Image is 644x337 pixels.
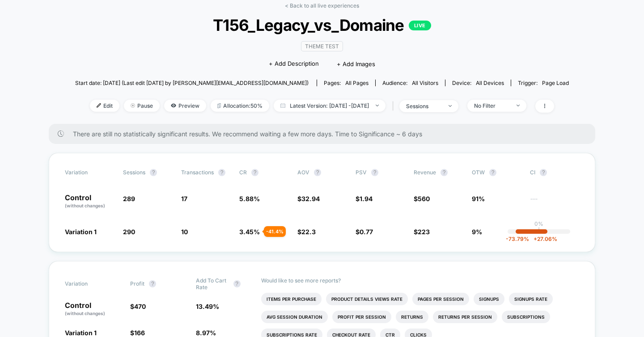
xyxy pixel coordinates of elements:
[474,102,510,109] div: No Filter
[518,80,569,86] div: Trigger:
[65,329,97,337] span: Variation 1
[134,329,145,337] span: 166
[382,80,438,86] div: Audience:
[124,100,160,112] span: Pause
[239,169,247,176] span: CR
[181,169,214,176] span: Transactions
[376,105,379,106] img: end
[65,169,114,176] span: Variation
[261,277,579,284] p: Would like to see more reports?
[65,203,105,208] span: (without changes)
[123,195,135,202] span: 289
[324,80,369,86] div: Pages:
[90,100,119,112] span: Edit
[530,169,579,176] span: CI
[449,105,452,107] img: end
[65,311,105,316] span: (without changes)
[131,103,135,108] img: end
[326,293,408,305] li: Product Details Views Rate
[472,228,482,236] span: 9%
[356,228,373,236] span: $
[261,311,328,323] li: Avg Session Duration
[301,195,320,202] span: 32.94
[506,236,529,242] span: -73.79 %
[314,169,321,176] button: ?
[218,169,225,176] button: ?
[540,169,547,176] button: ?
[65,228,97,236] span: Variation 1
[130,329,145,337] span: $
[472,195,485,202] span: 91%
[390,100,399,113] span: |
[269,59,319,68] span: + Add Description
[196,303,219,310] span: 13.49 %
[239,195,260,202] span: 5.88 %
[75,80,309,86] span: Start date: [DATE] (Last edit [DATE] by [PERSON_NAME][EMAIL_ADDRESS][DOMAIN_NAME])
[360,195,373,202] span: 1.94
[65,277,114,291] span: Variation
[150,169,157,176] button: ?
[414,169,436,176] span: Revenue
[360,228,373,236] span: 0.77
[97,103,101,108] img: edit
[538,227,540,234] p: |
[130,303,146,310] span: $
[412,80,438,86] span: All Visitors
[433,311,497,323] li: Returns Per Session
[239,228,260,236] span: 3.45 %
[301,228,316,236] span: 22.3
[414,228,430,236] span: $
[409,21,431,30] p: LIVE
[345,80,369,86] span: all pages
[509,293,553,305] li: Signups Rate
[65,302,121,317] p: Control
[100,16,544,34] span: T156_Legacy_vs_Domaine
[123,169,145,176] span: Sessions
[418,228,430,236] span: 223
[264,226,286,237] div: - 41.4 %
[73,130,577,138] span: There are still no statistically significant results. We recommend waiting a few more days . Time...
[65,194,114,209] p: Control
[285,2,359,9] a: < Back to all live experiences
[396,311,428,323] li: Returns
[301,41,343,51] span: Theme Test
[406,103,442,110] div: sessions
[261,293,322,305] li: Items Per Purchase
[337,60,375,67] span: + Add Images
[356,169,367,176] span: PSV
[181,195,187,202] span: 17
[534,220,543,227] p: 0%
[297,195,320,202] span: $
[489,169,496,176] button: ?
[445,80,511,86] span: Device:
[164,100,206,112] span: Preview
[134,303,146,310] span: 470
[418,195,430,202] span: 560
[529,236,557,242] span: 27.06 %
[476,80,504,86] span: all devices
[297,169,309,176] span: AOV
[233,280,241,287] button: ?
[356,195,373,202] span: $
[414,195,430,202] span: $
[332,311,391,323] li: Profit Per Session
[274,100,386,112] span: Latest Version: [DATE] - [DATE]
[211,100,269,112] span: Allocation: 50%
[196,277,229,291] span: Add To Cart Rate
[530,196,579,209] span: ---
[181,228,188,236] span: 10
[280,103,285,108] img: calendar
[217,103,221,108] img: rebalance
[474,293,504,305] li: Signups
[412,293,469,305] li: Pages Per Session
[130,280,144,287] span: Profit
[472,169,521,176] span: OTW
[251,169,258,176] button: ?
[297,228,316,236] span: $
[517,105,520,106] img: end
[502,311,550,323] li: Subscriptions
[149,280,156,287] button: ?
[371,169,378,176] button: ?
[534,236,537,242] span: +
[196,329,216,337] span: 8.97 %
